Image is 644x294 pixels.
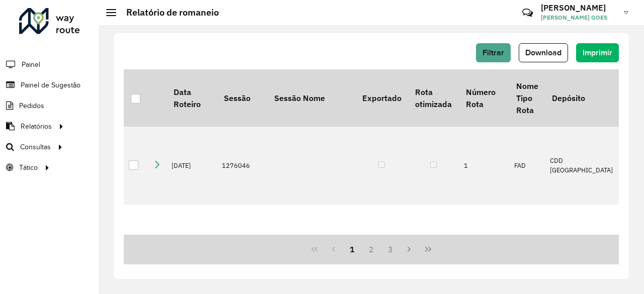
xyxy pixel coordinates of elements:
[545,69,618,127] th: Depósito
[116,7,219,18] h2: Relatório de romaneio
[400,240,419,259] button: Next Page
[482,48,504,57] span: Filtrar
[19,162,38,173] span: Tático
[576,43,619,62] button: Imprimir
[217,127,267,204] td: 1276046
[459,69,509,127] th: Número Rota
[20,142,51,152] span: Consultas
[541,13,616,22] span: [PERSON_NAME] GOES
[362,240,381,259] button: 2
[355,69,408,127] th: Exportado
[22,59,40,70] span: Painel
[545,127,618,204] td: CDD [GEOGRAPHIC_DATA]
[217,69,267,127] th: Sessão
[167,127,217,204] td: [DATE]
[517,2,538,24] a: Contato Rápido
[519,43,568,62] button: Download
[21,80,80,90] span: Painel de Sugestão
[19,101,44,111] span: Pedidos
[343,240,362,259] button: 1
[167,69,217,127] th: Data Roteiro
[21,121,52,132] span: Relatórios
[476,43,511,62] button: Filtrar
[267,69,355,127] th: Sessão Nome
[381,240,400,259] button: 3
[509,69,545,127] th: Nome Tipo Rota
[509,127,545,204] td: FAD
[525,48,561,57] span: Download
[459,127,509,204] td: 1
[408,69,458,127] th: Rota otimizada
[419,240,438,259] button: Last Page
[541,3,616,13] h3: [PERSON_NAME]
[583,48,612,57] span: Imprimir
